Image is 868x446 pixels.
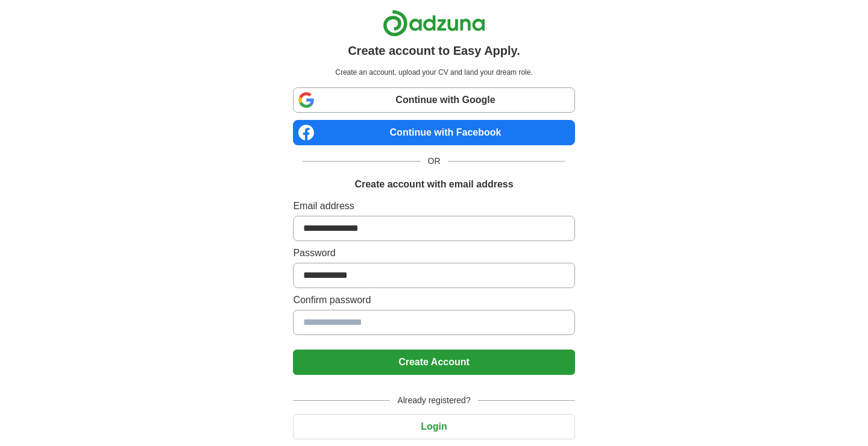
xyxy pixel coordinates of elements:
label: Confirm password [293,293,574,307]
a: Continue with Facebook [293,120,574,145]
a: Continue with Google [293,87,574,113]
h1: Create account to Easy Apply. [348,42,520,60]
label: Password [293,246,574,260]
p: Create an account, upload your CV and land your dream role. [295,67,572,78]
button: Create Account [293,350,574,375]
h1: Create account with email address [354,177,513,192]
span: OR [421,155,448,168]
button: Login [293,414,574,439]
span: Already registered? [390,394,477,407]
img: Adzuna logo [383,10,485,37]
label: Email address [293,199,574,213]
a: Login [293,421,574,432]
